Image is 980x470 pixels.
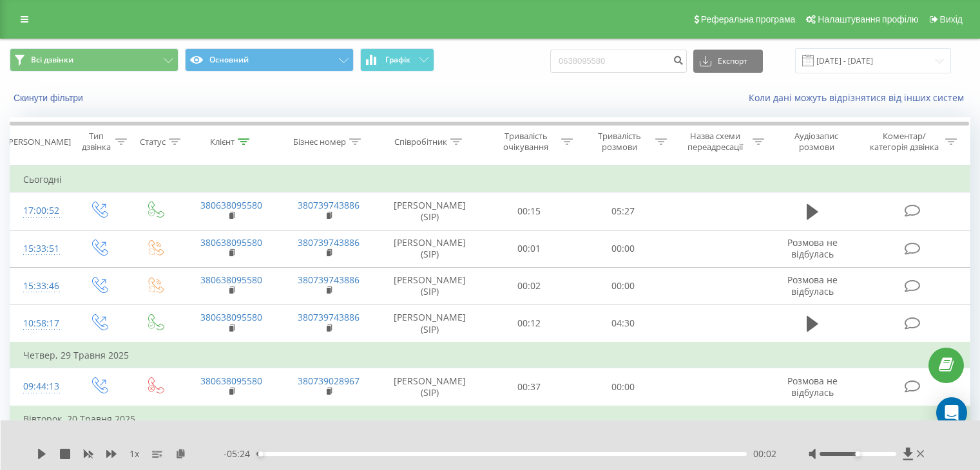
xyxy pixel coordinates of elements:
[787,274,838,297] span: Розмова не відбулась
[298,274,360,286] a: 380739743886
[378,305,483,343] td: [PERSON_NAME] (SIP)
[576,267,669,305] td: 00:00
[210,136,235,147] div: Клієнт
[23,236,57,261] div: 15:33:51
[576,368,669,406] td: 00:00
[378,368,483,406] td: [PERSON_NAME] (SIP)
[550,50,687,73] input: Пошук за номером
[940,14,963,24] span: Вихід
[576,193,669,230] td: 05:27
[10,92,90,104] button: Скинути фільтри
[787,375,838,399] span: Розмова не відбулась
[23,274,57,299] div: 15:33:46
[749,91,970,104] a: Коли дані можуть відрізнятися вiд інших систем
[818,14,918,24] span: Налаштування профілю
[23,374,57,399] div: 09:44:13
[378,193,483,230] td: [PERSON_NAME] (SIP)
[81,131,111,153] div: Тип дзвінка
[200,199,262,211] a: 380638095580
[23,311,57,336] div: 10:58:17
[293,136,346,147] div: Бізнес номер
[10,48,178,71] button: Всі дзвінки
[298,236,360,249] a: 380739743886
[483,267,576,305] td: 00:02
[385,55,410,64] span: Графік
[701,14,796,24] span: Реферальна програма
[693,50,763,73] button: Експорт
[10,343,970,368] td: Четвер, 29 Травня 2025
[378,230,483,267] td: [PERSON_NAME] (SIP)
[6,136,71,147] div: [PERSON_NAME]
[31,55,73,65] span: Всі дзвінки
[779,131,854,153] div: Аудіозапис розмови
[185,48,354,71] button: Основний
[378,267,483,305] td: [PERSON_NAME] (SIP)
[576,305,669,343] td: 04:30
[483,230,576,267] td: 00:01
[200,274,262,286] a: 380638095580
[140,136,166,147] div: Статус
[10,167,970,193] td: Сьогодні
[682,131,749,153] div: Назва схеми переадресації
[200,375,262,387] a: 380638095580
[588,131,652,153] div: Тривалість розмови
[494,131,559,153] div: Тривалість очікування
[576,230,669,267] td: 00:00
[787,236,838,260] span: Розмова не відбулась
[258,451,264,456] div: Accessibility label
[483,305,576,343] td: 00:12
[394,136,447,147] div: Співробітник
[936,397,967,428] div: Open Intercom Messenger
[855,451,860,456] div: Accessibility label
[360,48,434,71] button: Графік
[483,368,576,406] td: 00:37
[200,311,262,323] a: 380638095580
[200,236,262,249] a: 380638095580
[10,406,970,432] td: Вівторок, 20 Травня 2025
[753,447,776,460] span: 00:02
[130,447,139,460] span: 1 x
[298,311,360,323] a: 380739743886
[224,447,256,460] span: - 05:24
[298,199,360,211] a: 380739743886
[867,131,942,153] div: Коментар/категорія дзвінка
[23,198,57,223] div: 17:00:52
[483,193,576,230] td: 00:15
[298,375,360,387] a: 380739028967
